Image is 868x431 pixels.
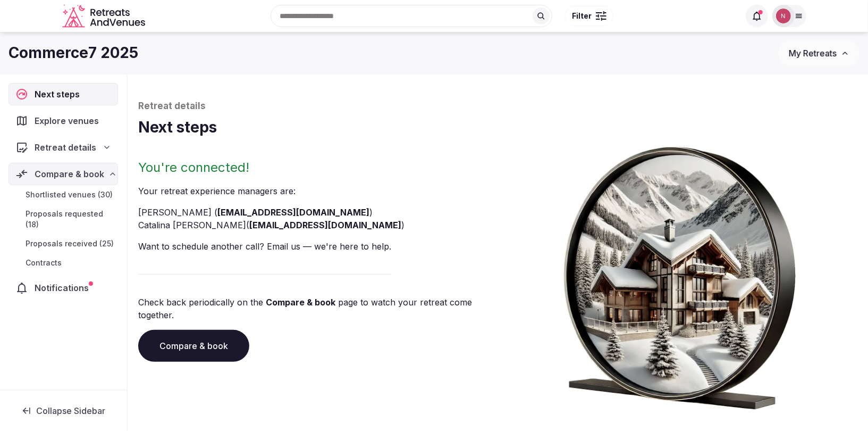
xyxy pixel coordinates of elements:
a: Contracts [9,255,118,270]
p: Your retreat experience manager s are : [138,185,494,197]
span: Collapse Sidebar [36,405,105,416]
span: Filter [572,11,592,21]
a: Shortlisted venues (30) [9,187,118,202]
h1: Commerce7 2025 [9,43,138,63]
a: Explore venues [9,110,118,132]
li: Catalina [PERSON_NAME] ( ) [138,219,494,231]
svg: Retreats and Venues company logo [62,4,147,28]
p: Retreat details [138,100,857,113]
span: Notifications [35,281,93,294]
span: Explore venues [35,114,103,127]
span: Next steps [35,88,84,101]
span: Retreat details [35,141,96,154]
a: [EMAIL_ADDRESS][DOMAIN_NAME] [217,207,369,218]
p: Check back periodically on the page to watch your retreat come together. [138,296,494,321]
h1: Next steps [138,117,857,138]
span: Proposals received (25) [26,238,114,249]
a: [EMAIL_ADDRESS][DOMAIN_NAME] [249,220,401,230]
span: Contracts [26,258,62,268]
img: Nathalia Bilotti [776,9,791,23]
button: My Retreats [779,40,859,67]
h2: You're connected! [138,159,494,176]
a: Compare & book [266,297,335,308]
img: Winter chalet retreat in picture frame [545,138,815,410]
a: Proposals received (25) [9,236,118,251]
a: Next steps [9,83,118,105]
span: Proposals requested (18) [26,209,114,230]
button: Collapse Sidebar [9,399,118,422]
a: Proposals requested (18) [9,206,118,232]
span: Compare & book [35,168,104,180]
span: My Retreats [789,48,837,59]
span: Shortlisted venues (30) [26,189,113,200]
p: Want to schedule another call? Email us — we're here to help. [138,240,494,253]
a: Notifications [9,277,118,299]
button: Filter [565,6,613,26]
a: Compare & book [138,330,249,362]
a: Visit the homepage [62,4,147,28]
li: [PERSON_NAME] ( ) [138,206,494,219]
